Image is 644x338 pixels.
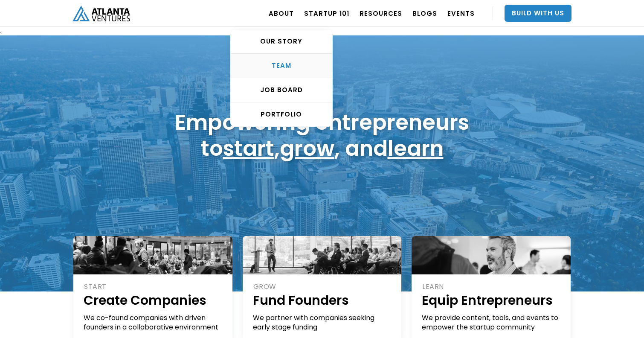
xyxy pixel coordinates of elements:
[231,61,332,70] div: TEAM
[304,1,349,25] a: Startup 101
[231,29,332,54] a: OUR STORY
[231,86,332,94] div: Job Board
[231,37,332,46] div: OUR STORY
[360,1,402,25] a: RESOURCES
[269,1,294,25] a: ABOUT
[84,313,223,332] div: We co-found companies with driven founders in a collaborative environment
[223,133,274,163] a: start
[422,282,561,291] div: LEARN
[84,291,223,309] h1: Create Companies
[253,291,392,309] h1: Fund Founders
[253,313,392,332] div: We partner with companies seeking early stage funding
[175,109,469,161] h1: Empowering entrepreneurs to , , and
[231,102,332,126] a: PORTFOLIO
[280,133,334,163] a: grow
[422,313,561,332] div: We provide content, tools, and events to empower the startup community
[231,54,332,78] a: TEAM
[84,282,223,291] div: START
[231,110,332,119] div: PORTFOLIO
[412,1,437,25] a: BLOGS
[447,1,475,25] a: EVENTS
[388,133,444,163] a: learn
[505,5,571,22] a: Build With Us
[253,282,392,291] div: GROW
[231,78,332,102] a: Job Board
[422,291,561,309] h1: Equip Entrepreneurs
